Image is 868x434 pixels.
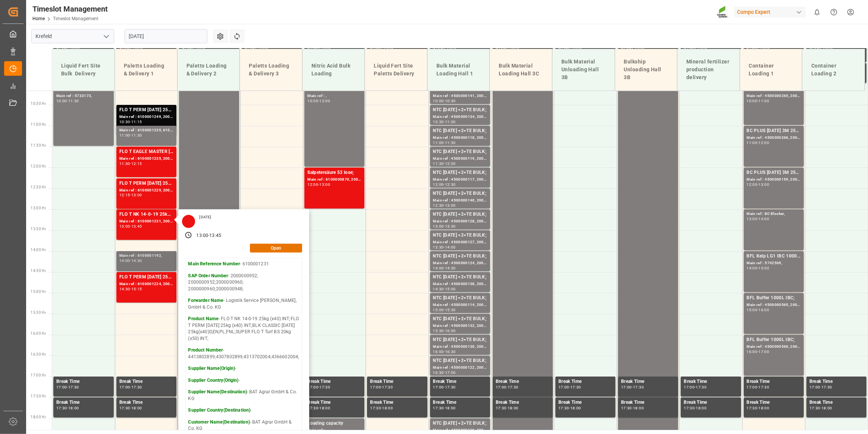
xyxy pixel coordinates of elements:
div: 17:30 [684,406,695,410]
div: - [130,225,131,228]
p: - [188,377,300,384]
div: 15:00 [759,266,770,270]
p: - BAT Agrar GmbH & Co. KG [188,419,300,432]
div: - [757,266,758,270]
p: - [188,365,300,372]
div: - [318,183,319,186]
div: - [67,99,68,103]
div: - [381,406,382,410]
div: Break Time [307,378,361,385]
span: 10:30 Hr [31,102,46,106]
div: Main ref : 4500000138, 2000000058; [433,281,487,287]
div: 16:00 [445,329,456,332]
div: 17:30 [809,406,820,410]
div: - [130,406,131,410]
div: Main ref : 6100001229, 2000000561; [119,187,173,194]
div: Main ref : 4500000114, 2000000058; [433,302,487,308]
button: Open [250,244,302,253]
div: 12:00 [433,183,444,186]
div: 12:00 [319,99,330,103]
div: - [130,120,131,124]
div: - [208,232,209,239]
div: 17:00 [433,385,444,389]
div: Main ref : 4500000565, 2000000305; [747,302,801,308]
button: Compo Expert [734,5,809,19]
div: 17:00 [621,385,632,389]
div: NTC [DATE] +2+TE BULK; [433,190,487,197]
div: Main ref : 4500000122, 2000000058; [433,365,487,371]
div: 13:45 [209,232,221,239]
div: 18:00 [382,406,393,410]
div: 17:00 [684,385,695,389]
div: 10:30 [433,120,444,124]
div: 11:00 [759,99,770,103]
div: 13:30 [433,246,444,249]
div: - [444,350,445,353]
div: FLO T PERM [DATE] 25kg (x40) INT; [119,274,173,281]
div: 11:00 [119,134,130,137]
div: 17:30 [496,406,507,410]
div: 17:30 [319,385,330,389]
div: 17:30 [747,406,758,410]
div: - [444,266,445,270]
span: 15:00 Hr [31,290,46,294]
div: 17:30 [433,406,444,410]
span: 16:30 Hr [31,352,46,356]
div: 13:00 [319,183,330,186]
div: - [444,162,445,165]
div: BFL Buffer 1000L IBC; [747,294,801,302]
div: Salpetersäure 53 lose; [307,169,361,177]
div: Main ref : 4500000117, 2000000058; [433,177,487,183]
div: Bulk Material Unloading Hall 3B [558,55,609,84]
div: - [757,217,758,221]
div: NTC [DATE] +2+TE BULK; [433,294,487,302]
div: 18:00 [696,406,706,410]
div: Main ref : 4500000127, 2000000058; [433,239,487,246]
span: 12:00 Hr [31,164,46,168]
span: 18:00 Hr [31,415,46,419]
div: 12:00 [445,162,456,165]
div: - [130,134,131,137]
div: BFL Kelp LG1 IBC 1000L (KRE); [747,253,801,260]
div: 11:00 [747,141,758,144]
div: 16:00 [759,308,770,312]
div: Break Time [496,378,550,385]
div: NTC [DATE] +2+TE BULK; [433,127,487,135]
div: Container Loading 1 [746,59,796,81]
div: 16:00 [747,350,758,353]
div: 14:00 [433,266,444,270]
div: 11:00 [445,120,456,124]
div: Break Time [684,399,738,406]
div: 18:00 [633,406,644,410]
div: Break Time [433,378,487,385]
span: 17:30 Hr [31,394,46,398]
div: - [757,99,758,103]
p: - 6100001231 [188,261,300,268]
div: Break Time [370,378,424,385]
div: Bulk Material Loading Hall 3C [496,59,546,81]
div: 17:30 [307,406,318,410]
div: NTC [DATE] +2+TE BULK; [433,274,487,281]
div: 17:30 [68,385,79,389]
div: Main ref : 4500000140, 2000000058; [433,197,487,204]
div: Break Time [433,399,487,406]
div: Break Time [747,378,801,385]
div: 13:00 [433,225,444,228]
div: Bulkship Unloading Hall 3B [621,55,671,84]
div: 15:00 [433,308,444,312]
div: 17:00 [809,385,820,389]
div: 17:30 [508,385,518,389]
div: Break Time [119,399,173,406]
div: Break Time [621,399,675,406]
div: - [444,287,445,291]
button: show 0 new notifications [809,4,825,21]
div: 11:30 [131,134,142,137]
div: - [569,385,570,389]
div: 18:00 [821,406,832,410]
div: 17:30 [821,385,832,389]
div: - [67,385,68,389]
div: 13:00 [747,217,758,221]
div: 13:00 [131,193,142,197]
div: - [444,385,445,389]
div: - [757,141,758,144]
